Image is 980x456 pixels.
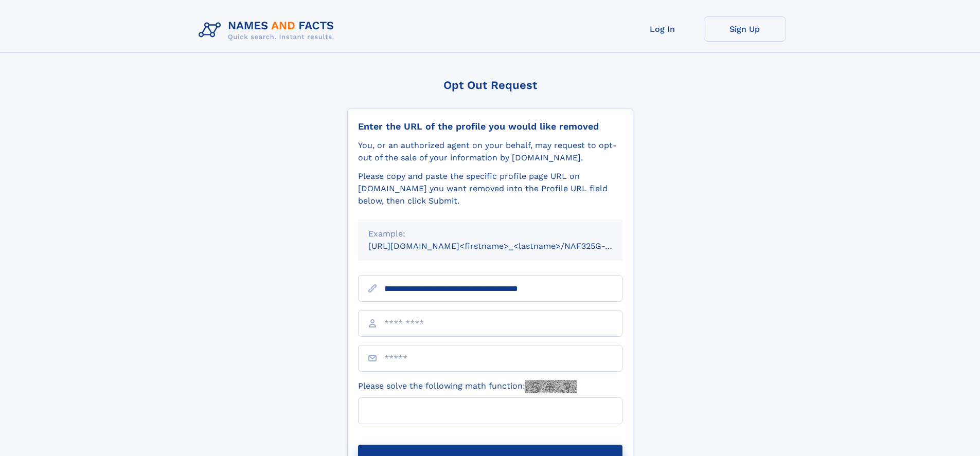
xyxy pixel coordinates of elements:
div: Example: [368,228,612,240]
div: Please copy and paste the specific profile page URL on [DOMAIN_NAME] you want removed into the Pr... [358,170,622,207]
div: Enter the URL of the profile you would like removed [358,121,622,132]
a: Log In [621,16,704,42]
a: Sign Up [704,16,786,42]
img: Logo Names and Facts [194,16,343,44]
label: Please solve the following math function: [358,380,577,393]
div: You, or an authorized agent on your behalf, may request to opt-out of the sale of your informatio... [358,139,622,164]
small: [URL][DOMAIN_NAME]<firstname>_<lastname>/NAF325G-xxxxxxxx [368,241,642,251]
div: Opt Out Request [347,79,633,92]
